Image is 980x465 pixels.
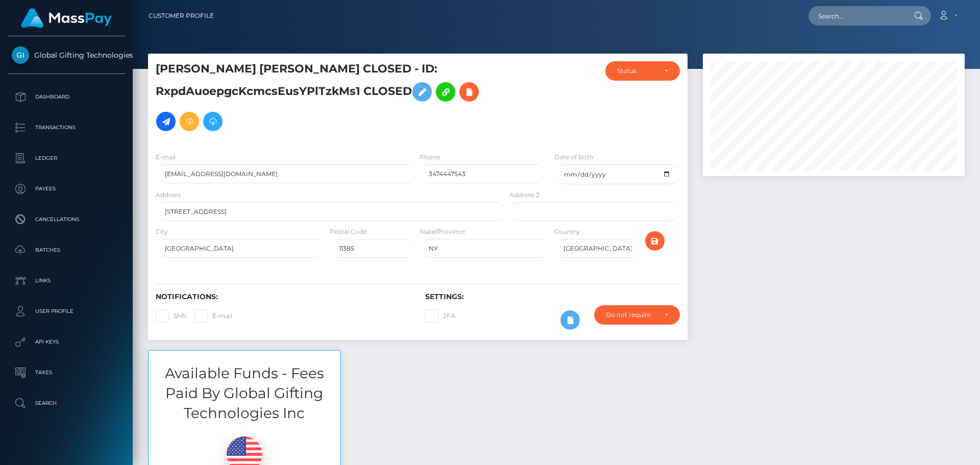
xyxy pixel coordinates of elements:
label: Country [554,227,580,236]
a: Taxes [8,360,125,385]
label: Address [156,190,181,200]
p: Links [12,273,121,288]
h3: Available Funds - Fees Paid By Global Gifting Technologies Inc [149,363,340,424]
p: Batches [12,242,121,258]
label: E-mail [194,309,232,323]
label: Phone [420,153,440,162]
a: Ledger [8,145,125,171]
p: Payees [12,181,121,197]
div: Do not require [606,311,656,319]
p: Taxes [12,365,121,380]
a: Cancellations [8,207,125,232]
img: Global Gifting Technologies Inc [12,46,29,64]
a: Transactions [8,115,125,140]
a: Customer Profile [149,5,214,27]
button: Status [605,61,680,81]
label: State/Province [420,227,465,236]
p: User Profile [12,304,121,319]
label: City [156,227,168,236]
button: Do not require [594,305,680,325]
a: Search [8,390,125,416]
input: Search... [808,6,904,26]
span: Global Gifting Technologies Inc [8,51,125,60]
label: Address 2 [509,190,540,200]
img: MassPay Logo [21,8,112,28]
p: Cancellations [12,212,121,227]
a: API Keys [8,329,125,355]
label: E-mail [156,153,176,162]
p: Ledger [12,151,121,166]
div: Status [617,67,656,75]
p: Dashboard [12,89,121,105]
label: SMS [156,309,186,323]
a: Links [8,268,125,293]
h6: Settings: [425,292,679,301]
label: Postal Code [330,227,367,236]
h5: [PERSON_NAME] [PERSON_NAME] CLOSED - ID: RxpdAuoepgcKcmcsEusYPlTzkMs1 CLOSED [156,61,500,136]
label: Date of Birth [554,153,594,162]
a: Dashboard [8,84,125,110]
label: 2FA [425,309,455,323]
p: Transactions [12,120,121,135]
a: Initiate Payout [156,112,176,131]
p: API Keys [12,334,121,350]
p: Search [12,396,121,411]
a: Payees [8,176,125,202]
a: User Profile [8,299,125,324]
h6: Notifications: [156,292,410,301]
a: Batches [8,237,125,263]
